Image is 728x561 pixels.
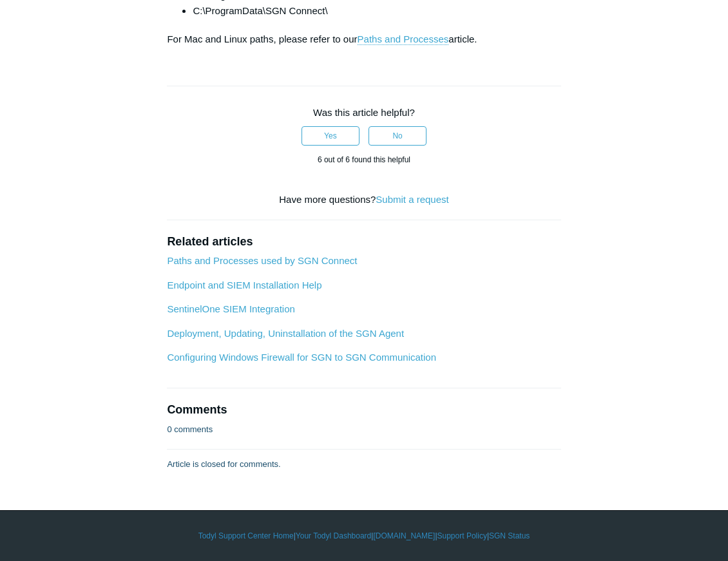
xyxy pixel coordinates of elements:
[167,328,404,339] a: Deployment, Updating, Uninstallation of the SGN Agent
[369,126,426,146] button: This article was not helpful
[198,530,294,542] a: Todyl Support Center Home
[167,423,213,436] p: 0 comments
[167,280,321,290] a: Endpoint and SIEM Installation Help
[167,255,357,266] a: Paths and Processes used by SGN Connect
[167,32,560,47] p: For Mac and Linux paths, please refer to our article.
[358,33,449,45] a: Paths and Processes
[167,458,280,471] p: Article is closed for comments.
[437,530,487,542] a: Support Policy
[193,3,560,19] li: C:\ProgramData\SGN Connect\
[313,107,415,118] span: Was this article helpful?
[376,194,448,205] a: Submit a request
[318,155,410,164] span: 6 out of 6 found this helpful
[167,401,560,419] h2: Comments
[167,303,294,314] a: SentinelOne SIEM Integration
[373,530,435,542] a: [DOMAIN_NAME]
[489,530,530,542] a: SGN Status
[167,352,436,363] a: Configuring Windows Firewall for SGN to SGN Communication
[296,530,371,542] a: Your Todyl Dashboard
[167,233,560,251] h2: Related articles
[302,126,359,146] button: This article was helpful
[167,193,560,207] div: Have more questions?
